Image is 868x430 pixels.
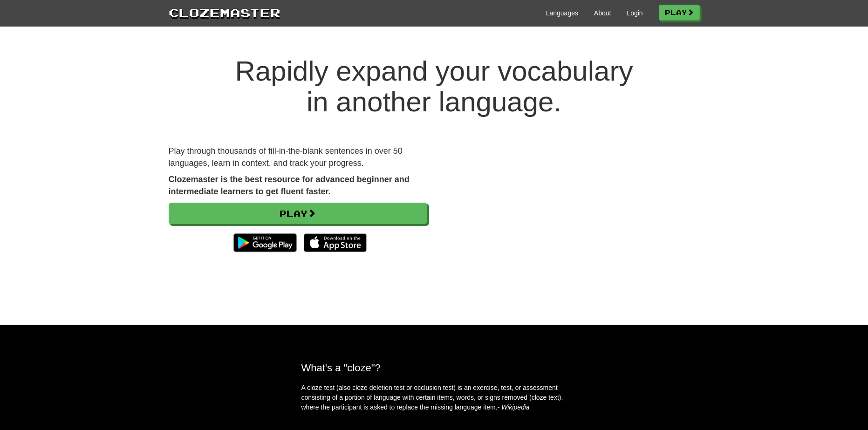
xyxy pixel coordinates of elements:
[304,233,367,252] img: Download_on_the_App_Store_Badge_US-UK_135x40-25178aeef6eb6b83b96f5f2d004eda3bffbb37122de64afbaef7...
[498,403,530,411] em: - Wikipedia
[169,175,410,196] strong: Clozemaster is the best resource for advanced beginner and intermediate learners to get fluent fa...
[301,383,567,412] p: A cloze test (also cloze deletion test or occlusion test) is an exercise, test, or assessment con...
[229,229,301,257] img: Get it on Google Play
[169,145,427,169] p: Play through thousands of fill-in-the-blank sentences in over 50 languages, learn in context, and...
[659,5,700,20] a: Play
[546,8,578,18] a: Languages
[169,4,280,21] a: Clozemaster
[594,8,611,18] a: About
[627,8,642,18] a: Login
[301,362,567,374] h2: What's a "cloze"?
[169,203,427,224] a: Play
